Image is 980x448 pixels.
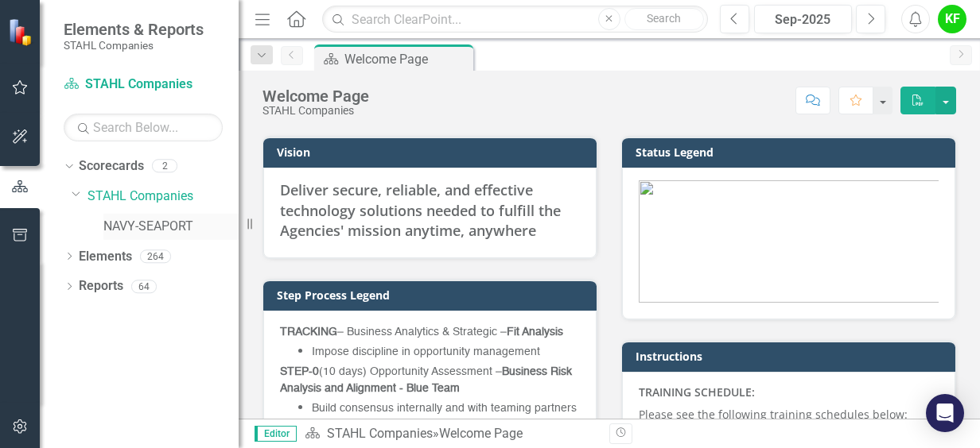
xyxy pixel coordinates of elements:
span: Elements & Reports [64,20,204,39]
a: NAVY-SEAPORT [103,218,239,236]
a: STAHL Companies [64,75,223,94]
strong: TRAINING SCHEDULE: [639,384,755,400]
div: Sep-2025 [760,10,846,29]
img: image%20v3.png [639,180,939,303]
p: Please see the following training schedules below: [639,404,939,423]
div: Welcome Page [344,49,469,69]
h3: Vision [277,146,589,158]
strong: TRACKING [280,326,337,338]
button: KF [938,5,966,33]
div: Welcome Page [262,87,369,105]
span: Editor [255,426,297,442]
a: Reports [79,277,123,295]
div: Open Intercom Messenger [926,394,964,432]
a: STAHL Companies [87,187,239,206]
div: » [305,425,597,443]
span: Search [647,12,681,25]
div: 2 [152,160,177,173]
span: Impose discipline in opportunity management [312,346,540,357]
img: ClearPoint Strategy [8,18,36,46]
button: Search [624,8,704,30]
span: (10 days) Opportunity Assessment – [280,366,572,394]
button: Sep-2025 [754,5,852,33]
input: Search Below... [64,114,223,141]
span: Deliver secure, reliable, and effective technology solutions needed to fulfill the Agencies' miss... [280,180,561,240]
a: STAHL Companies [327,426,433,441]
div: 64 [131,280,157,293]
span: Build consensus internally and with teaming partners [312,403,577,414]
input: Search ClearPoint... [322,6,708,33]
h3: Step Process Legend [277,289,589,301]
a: Scorecards [79,157,144,176]
div: Welcome Page [439,426,523,441]
h3: Instructions [636,350,947,362]
small: STAHL Companies [64,39,204,52]
h3: Status Legend [636,146,947,158]
div: 264 [140,249,171,263]
strong: STEP-0 [280,366,319,377]
div: STAHL Companies [262,105,369,117]
strong: Fit Analysis [507,326,563,338]
a: Elements [79,248,132,266]
span: – Business Analytics & Strategic – [280,326,563,338]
